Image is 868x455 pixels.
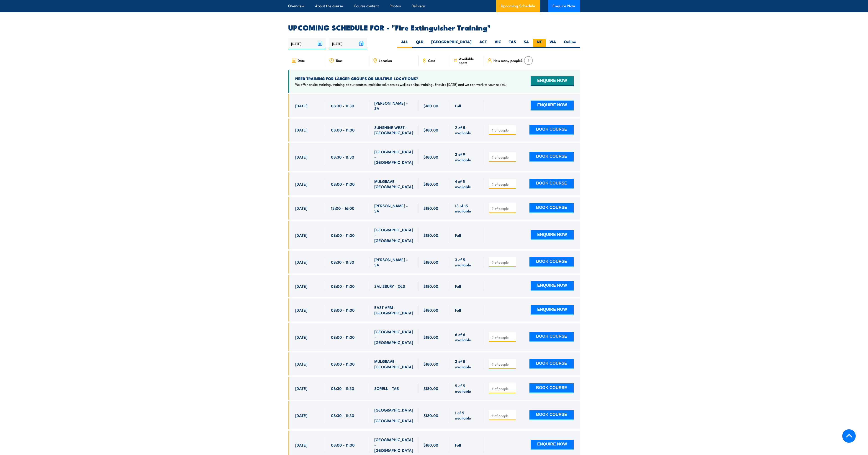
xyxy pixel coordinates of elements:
span: 08:30 - 11:30 [331,413,354,418]
span: 08:00 - 11:00 [331,181,355,187]
button: BOOK COURSE [529,179,574,189]
span: 1 of 5 available [455,410,479,421]
span: 3 of 9 available [455,152,479,162]
p: We offer onsite training, training at our centres, multisite solutions as well as online training... [295,82,506,87]
span: [DATE] [295,259,307,265]
span: [DATE] [295,413,307,418]
label: ALL [397,39,412,48]
span: [GEOGRAPHIC_DATA] - [GEOGRAPHIC_DATA] [374,407,413,423]
span: $180.00 [424,442,438,447]
span: [DATE] [295,283,307,289]
span: 13:00 - 16:00 [331,205,354,211]
span: [GEOGRAPHIC_DATA] - [GEOGRAPHIC_DATA] [374,227,413,243]
input: # of people [491,260,514,265]
button: BOOK COURSE [529,359,574,369]
span: [DATE] [295,154,307,159]
span: Full [455,307,461,313]
span: [PERSON_NAME] - SA [374,100,413,111]
span: [PERSON_NAME] - SA [374,203,413,214]
span: [DATE] [295,205,307,211]
span: Full [455,442,461,447]
input: # of people [491,182,514,187]
span: [DATE] [295,442,307,447]
span: MULGRAVE - [GEOGRAPHIC_DATA] [374,179,413,189]
span: How many people? [493,58,523,62]
span: $180.00 [424,361,438,367]
span: 2 of 5 available [455,125,479,135]
button: ENQUIRE NOW [531,281,574,291]
span: 08:00 - 11:00 [331,307,355,313]
span: Location [379,58,392,62]
span: Time [336,58,343,62]
input: # of people [491,206,514,211]
label: [GEOGRAPHIC_DATA] [427,39,475,48]
button: BOOK COURSE [529,125,574,135]
span: Full [455,233,461,238]
label: SA [520,39,533,48]
button: BOOK COURSE [529,332,574,342]
span: 08:00 - 11:00 [331,334,355,340]
span: [DATE] [295,334,307,340]
button: BOOK COURSE [529,257,574,267]
span: 6 of 6 available [455,332,479,342]
input: # of people [491,155,514,159]
button: ENQUIRE NOW [531,76,574,86]
span: [GEOGRAPHIC_DATA] - [GEOGRAPHIC_DATA] [374,149,413,165]
input: # of people [491,386,514,391]
label: WA [546,39,560,48]
input: # of people [491,413,514,418]
button: ENQUIRE NOW [531,440,574,450]
span: 08:00 - 11:00 [331,283,355,289]
button: BOOK COURSE [529,383,574,393]
button: ENQUIRE NOW [531,101,574,111]
button: ENQUIRE NOW [531,305,574,315]
span: $180.00 [424,205,438,211]
input: # of people [491,128,514,132]
span: $180.00 [424,413,438,418]
span: MULGRAVE - [GEOGRAPHIC_DATA] [374,359,413,369]
span: Cost [428,58,435,62]
span: SALISBURY - QLD [374,283,405,289]
span: 08:30 - 11:30 [331,154,354,159]
span: EAST ARM - [GEOGRAPHIC_DATA] [374,305,413,315]
label: NT [533,39,546,48]
span: [DATE] [295,233,307,238]
button: BOOK COURSE [529,203,574,213]
span: [DATE] [295,127,307,132]
span: $180.00 [424,334,438,340]
span: $180.00 [424,233,438,238]
span: 5 of 5 available [455,383,479,394]
span: [PERSON_NAME] - SA [374,257,413,268]
span: $180.00 [424,386,438,391]
h4: NEED TRAINING FOR LARGER GROUPS OR MULTIPLE LOCATIONS? [295,76,506,81]
span: 13 of 15 available [455,203,479,214]
label: QLD [412,39,427,48]
button: BOOK COURSE [529,410,574,420]
span: [GEOGRAPHIC_DATA] - [GEOGRAPHIC_DATA] [374,437,413,453]
input: # of people [491,362,514,367]
span: 08:30 - 11:30 [331,103,354,108]
span: [DATE] [295,103,307,108]
span: 08:00 - 11:00 [331,442,355,447]
span: 08:30 - 11:30 [331,386,354,391]
span: SUNSHINE WEST - [GEOGRAPHIC_DATA] [374,125,413,135]
span: 4 of 5 available [455,179,479,189]
span: [GEOGRAPHIC_DATA] - [GEOGRAPHIC_DATA] [374,329,413,345]
span: Full [455,103,461,108]
label: VIC [491,39,505,48]
span: Available spots [459,57,481,64]
span: SORELL - TAS [374,386,399,391]
button: ENQUIRE NOW [531,230,574,240]
span: $180.00 [424,307,438,313]
h2: UPCOMING SCHEDULE FOR - "Fire Extinguisher Training" [288,24,580,30]
span: $180.00 [424,181,438,187]
label: TAS [505,39,520,48]
span: Date [298,58,305,62]
span: [DATE] [295,181,307,187]
label: ACT [475,39,491,48]
span: 08:00 - 11:00 [331,361,355,367]
span: 08:00 - 11:00 [331,233,355,238]
span: $180.00 [424,154,438,159]
span: $180.00 [424,103,438,108]
input: # of people [491,335,514,340]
